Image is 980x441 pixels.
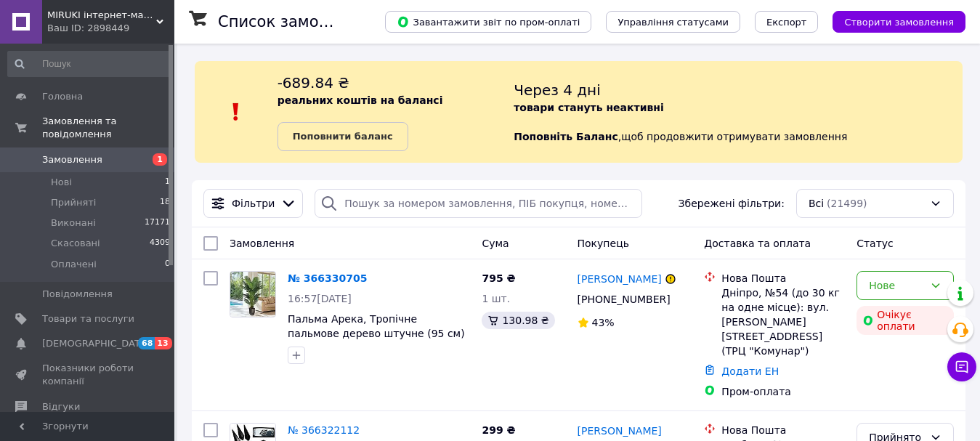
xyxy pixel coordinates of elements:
[42,153,102,166] span: Замовлення
[844,17,954,28] span: Створити замовлення
[160,196,170,209] span: 18
[230,238,294,249] span: Замовлення
[704,238,811,249] span: Доставка та оплата
[857,306,954,335] div: Очікує оплати
[578,272,662,286] a: [PERSON_NAME]
[606,11,740,33] button: Управління статусами
[47,9,156,22] span: MIRUKI інтернет-магазин
[514,73,963,151] div: , щоб продовжити отримувати замовлення
[578,424,662,438] a: [PERSON_NAME]
[721,365,779,377] a: Додати ЕН
[150,237,170,250] span: 4309
[575,289,673,309] div: [PHONE_NUMBER]
[288,293,352,304] span: 16:57[DATE]
[138,337,155,349] span: 68
[42,288,113,301] span: Повідомлення
[809,196,824,211] span: Всі
[42,400,80,413] span: Відгуки
[766,17,807,28] span: Експорт
[721,286,845,358] div: Дніпро, №54 (до 30 кг на одне місце): вул. [PERSON_NAME][STREET_ADDRESS] (ТРЦ "Комунар")
[165,258,170,271] span: 0
[7,51,171,77] input: Пошук
[578,238,629,249] span: Покупець
[42,362,134,388] span: Показники роботи компанії
[42,312,134,325] span: Товари та послуги
[482,424,515,436] span: 299 ₴
[232,196,275,211] span: Фільтри
[721,384,845,399] div: Пром-оплата
[833,11,965,33] button: Створити замовлення
[288,424,360,436] a: № 366322112
[145,217,170,230] span: 17171
[514,81,601,99] span: Через 4 дні
[230,271,276,317] a: Фото товару
[165,176,170,189] span: 1
[153,153,167,166] span: 1
[514,131,618,142] b: Поповніть Баланс
[385,11,591,33] button: Завантажити звіт по пром-оплаті
[51,217,96,230] span: Виконані
[947,352,976,381] button: Чат з покупцем
[397,15,580,28] span: Завантажити звіт по пром-оплаті
[288,272,367,284] a: № 366330705
[827,198,867,209] span: (21499)
[42,115,174,141] span: Замовлення та повідомлення
[679,196,785,211] span: Збережені фільтри:
[51,258,97,271] span: Оплачені
[721,271,845,286] div: Нова Пошта
[51,237,100,250] span: Скасовані
[514,102,664,113] b: товари стануть неактивні
[315,189,641,218] input: Пошук за номером замовлення, ПІБ покупця, номером телефону, Email, номером накладної
[482,293,510,304] span: 1 шт.
[230,272,275,317] img: Фото товару
[869,278,924,294] div: Нове
[818,15,965,27] a: Створити замовлення
[218,13,365,31] h1: Список замовлень
[482,312,554,329] div: 130.98 ₴
[225,101,247,123] img: :exclamation:
[278,122,408,151] a: Поповнити баланс
[42,337,150,350] span: [DEMOGRAPHIC_DATA]
[592,317,615,328] span: 43%
[482,238,509,249] span: Cума
[51,176,72,189] span: Нові
[155,337,171,349] span: 13
[617,17,729,28] span: Управління статусами
[51,196,96,209] span: Прийняті
[293,131,393,142] b: Поповнити баланс
[482,272,515,284] span: 795 ₴
[278,74,349,92] span: -689.84 ₴
[278,94,443,106] b: реальних коштів на балансі
[42,90,83,103] span: Головна
[755,11,819,33] button: Експорт
[288,313,465,368] a: Пальма Арека, Тропічне пальмове дерево штучне (95 см) | Areca Decor Palm Tree Ховея Кентія
[47,22,174,35] div: Ваш ID: 2898449
[721,423,845,437] div: Нова Пошта
[857,238,894,249] span: Статус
